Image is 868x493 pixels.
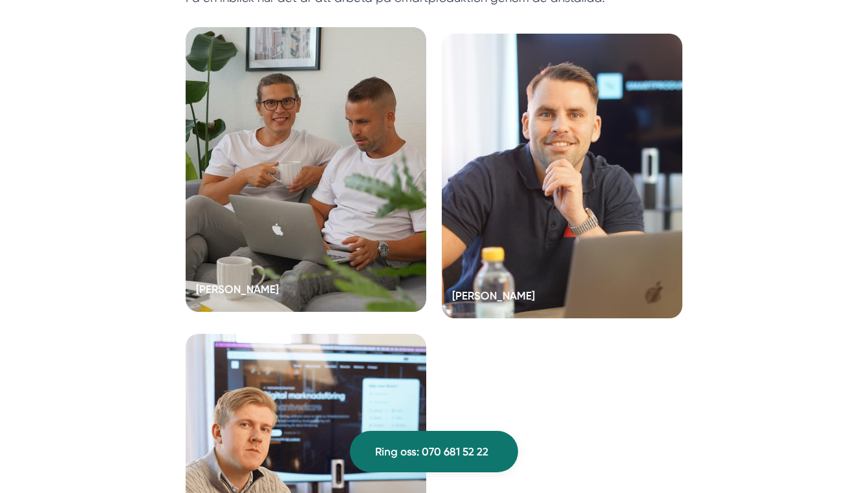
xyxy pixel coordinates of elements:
[442,34,682,318] a: [PERSON_NAME]
[186,27,426,312] a: [PERSON_NAME]
[196,281,279,301] h5: [PERSON_NAME]
[375,443,488,461] span: Ring oss: 070 681 52 22
[452,287,535,308] h5: [PERSON_NAME]
[350,431,518,472] a: Ring oss: 070 681 52 22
